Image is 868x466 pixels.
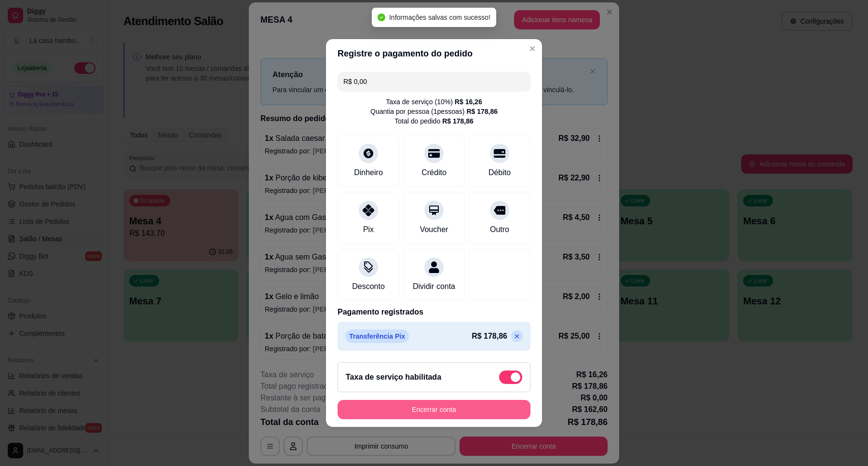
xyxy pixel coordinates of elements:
div: R$ 178,86 [442,116,474,126]
input: Ex.: hambúrguer de cordeiro [343,72,525,91]
div: Dividir conta [413,281,455,292]
div: Crédito [421,167,447,178]
div: Débito [488,167,511,178]
button: Encerrar conta [338,400,530,419]
div: Taxa de serviço ( 10 %) [386,97,482,107]
div: R$ 16,26 [455,97,482,107]
div: Pix [363,224,374,235]
div: R$ 178,86 [466,107,498,116]
div: Outro [490,224,509,235]
p: R$ 178,86 [472,330,507,342]
div: Quantia por pessoa ( 1 pessoas) [370,107,498,116]
span: check-circle [378,14,385,21]
div: Desconto [352,281,385,292]
p: Transferência Pix [345,329,409,343]
h2: Taxa de serviço habilitada [346,371,441,383]
p: Pagamento registrados [338,306,530,318]
header: Registre o pagamento do pedido [326,39,542,68]
span: Informações salvas com sucesso! [389,14,490,21]
button: Close [525,41,540,56]
div: Total do pedido [394,116,474,126]
div: Dinheiro [354,167,383,178]
div: Voucher [420,224,448,235]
